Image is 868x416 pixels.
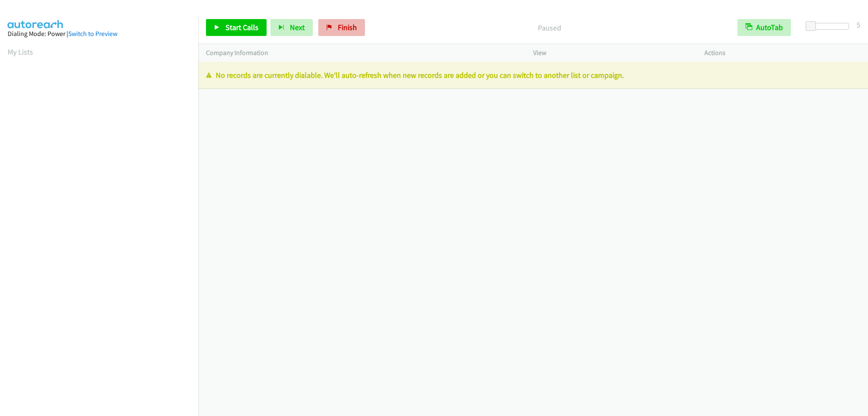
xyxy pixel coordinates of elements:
a: Start Calls [206,19,267,36]
button: Next [270,19,313,36]
p: Company Information [206,48,518,58]
button: AutoTab [737,19,791,36]
p: No records are currently dialable. We'll auto-refresh when new records are added or you can switc... [206,69,860,81]
a: My Lists [8,47,33,57]
div: 5 [857,19,860,30]
span: Finish [338,22,357,32]
span: Next [290,22,305,32]
span: Start Calls [225,22,259,32]
a: Finish [318,19,365,36]
div: Dialing Mode: Power | [8,29,191,39]
div: Delay between calls (in seconds) [810,23,849,30]
p: Paused [376,22,722,33]
p: Actions [704,48,860,58]
p: View [533,48,689,58]
a: Switch to Preview [68,30,117,38]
